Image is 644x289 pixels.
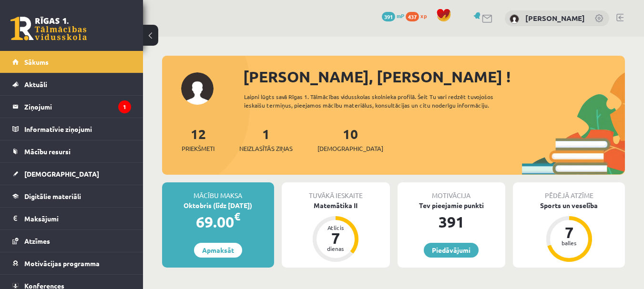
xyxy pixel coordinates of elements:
[398,200,506,210] div: Tev pieejamie punkti
[555,240,583,246] div: balles
[24,80,47,89] span: Aktuāli
[525,13,585,23] a: [PERSON_NAME]
[12,51,131,73] a: Sākums
[244,92,522,110] div: Laipni lūgts savā Rīgas 1. Tālmācības vidusskolas skolnieka profilā. Šeit Tu vari redzēt tuvojošo...
[321,225,350,230] div: Atlicis
[12,140,131,162] a: Mācību resursi
[513,200,625,210] div: Sports un veselība
[382,12,395,21] span: 391
[12,230,131,252] a: Atzīmes
[239,125,293,153] a: 1Neizlasītās ziņas
[397,12,404,20] span: mP
[382,12,404,20] a: 391 mP
[513,182,625,200] div: Pēdējā atzīme
[398,182,506,200] div: Motivācija
[239,144,293,153] span: Neizlasītās ziņas
[24,147,71,156] span: Mācību resursi
[12,208,131,229] a: Maksājumi
[10,17,87,40] a: Rīgas 1. Tālmācības vidusskola
[12,73,131,95] a: Aktuāli
[398,210,506,233] div: 391
[162,210,274,233] div: 69.00
[182,125,215,153] a: 12Priekšmeti
[24,118,131,140] legend: Informatīvie ziņojumi
[406,12,431,20] a: 437 xp
[182,144,215,153] span: Priekšmeti
[555,225,583,240] div: 7
[24,169,99,178] span: [DEMOGRAPHIC_DATA]
[406,12,419,21] span: 437
[24,58,49,66] span: Sākums
[194,243,242,258] a: Apmaksāt
[420,12,427,20] span: xp
[162,200,274,210] div: Oktobris (līdz [DATE])
[24,96,131,118] legend: Ziņojumi
[317,144,383,153] span: [DEMOGRAPHIC_DATA]
[12,252,131,274] a: Motivācijas programma
[282,182,390,200] div: Tuvākā ieskaite
[243,65,625,88] div: [PERSON_NAME], [PERSON_NAME] !
[424,243,479,258] a: Piedāvājumi
[234,209,240,223] span: €
[24,208,131,229] legend: Maksājumi
[510,14,519,24] img: Tatjana Kurenkova
[321,230,350,246] div: 7
[12,118,131,140] a: Informatīvie ziņojumi
[321,246,350,251] div: dienas
[24,259,100,268] span: Motivācijas programma
[12,96,131,118] a: Ziņojumi1
[12,185,131,207] a: Digitālie materiāli
[12,163,131,185] a: [DEMOGRAPHIC_DATA]
[317,125,383,153] a: 10[DEMOGRAPHIC_DATA]
[118,100,131,113] i: 1
[282,200,390,263] a: Matemātika II Atlicis 7 dienas
[24,192,81,200] span: Digitālie materiāli
[513,200,625,263] a: Sports un veselība 7 balles
[162,182,274,200] div: Mācību maksa
[24,237,50,245] span: Atzīmes
[282,200,390,210] div: Matemātika II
